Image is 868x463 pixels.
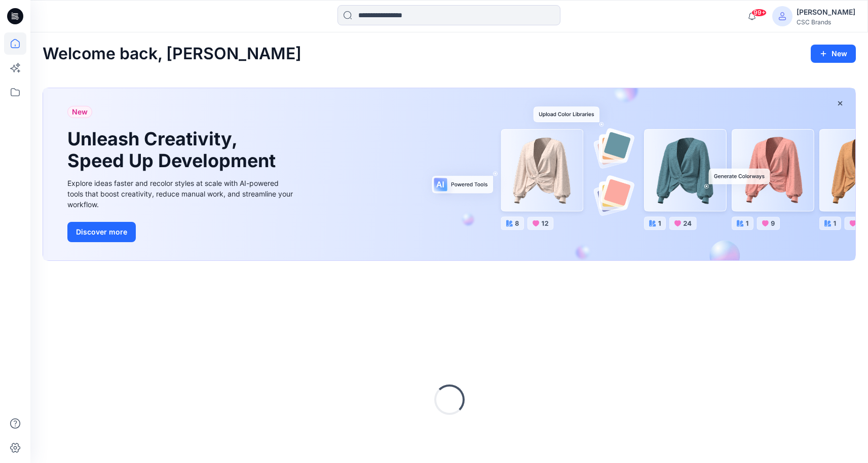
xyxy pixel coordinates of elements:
[72,106,88,118] span: New
[43,45,301,63] h2: Welcome back, [PERSON_NAME]
[797,18,855,26] div: CSC Brands
[811,45,856,63] button: New
[67,128,280,172] h1: Unleash Creativity, Speed Up Development
[778,12,786,20] svg: avatar
[67,222,295,242] a: Discover more
[751,9,767,17] span: 99+
[67,222,136,242] button: Discover more
[67,178,295,210] div: Explore ideas faster and recolor styles at scale with AI-powered tools that boost creativity, red...
[797,6,855,18] div: [PERSON_NAME]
